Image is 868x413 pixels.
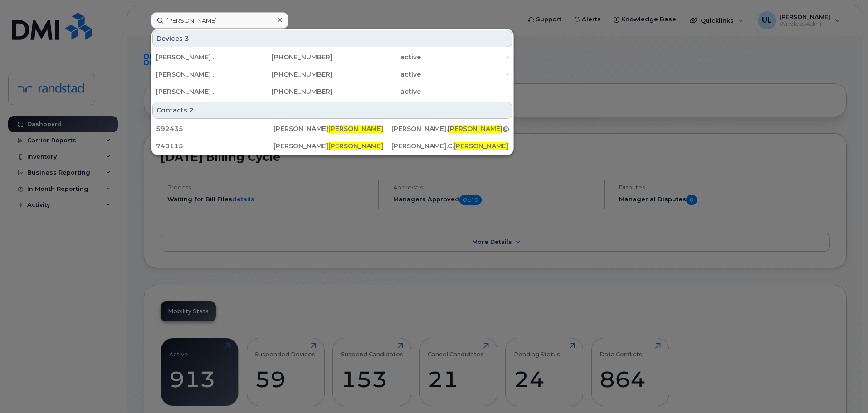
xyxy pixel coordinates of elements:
span: 2 [189,106,194,115]
span: [PERSON_NAME] [448,125,502,133]
div: Devices [152,30,512,47]
div: - [421,70,509,79]
div: - [421,53,509,62]
a: [PERSON_NAME] .[PHONE_NUMBER]active- [152,66,512,83]
div: active [332,70,421,79]
a: [PERSON_NAME] .[PHONE_NUMBER]active- [152,49,512,65]
span: [PERSON_NAME] [454,142,508,150]
div: [PERSON_NAME] . [156,87,244,96]
div: active [332,53,421,62]
span: [PERSON_NAME] [328,125,383,133]
span: 3 [185,34,189,43]
div: [PHONE_NUMBER] [244,53,333,62]
div: [PERSON_NAME] [273,124,391,133]
div: 740115 [156,141,273,151]
div: Contacts [152,102,512,119]
div: [PHONE_NUMBER] [244,70,333,79]
div: [PHONE_NUMBER] [244,87,333,96]
div: - [421,87,509,96]
a: 592435[PERSON_NAME][PERSON_NAME][PERSON_NAME].[PERSON_NAME]@[DOMAIN_NAME] [152,121,512,137]
div: active [332,87,421,96]
div: [PERSON_NAME]. @[DOMAIN_NAME] [391,124,509,133]
a: 740115[PERSON_NAME][PERSON_NAME][PERSON_NAME].C.[PERSON_NAME]@[DOMAIN_NAME] [152,138,512,154]
span: [PERSON_NAME] [328,142,383,150]
a: [PERSON_NAME] .[PHONE_NUMBER]active- [152,83,512,100]
div: [PERSON_NAME].C. @[DOMAIN_NAME] [391,141,509,151]
div: 592435 [156,124,273,133]
div: [PERSON_NAME] [273,141,391,151]
div: [PERSON_NAME] . [156,53,244,62]
div: [PERSON_NAME] . [156,70,244,79]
